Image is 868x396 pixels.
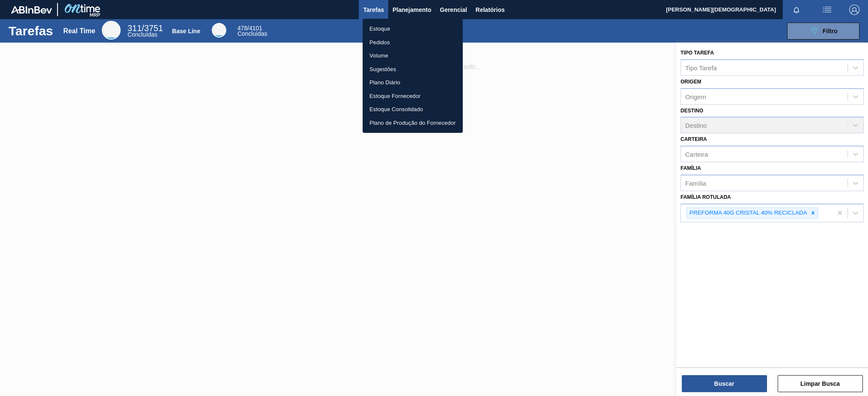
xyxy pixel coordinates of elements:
a: Estoque Fornecedor [363,89,463,103]
a: Plano de Produção do Fornecedor [363,116,463,130]
a: Pedidos [363,36,463,49]
a: Plano Diário [363,76,463,89]
a: Estoque Consolidado [363,103,463,116]
a: Volume [363,49,463,63]
a: Sugestões [363,63,463,76]
a: Estoque [363,22,463,36]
